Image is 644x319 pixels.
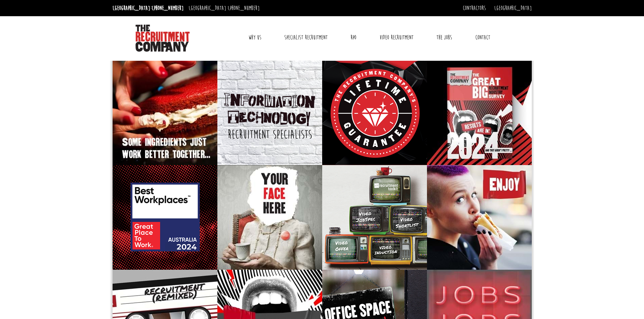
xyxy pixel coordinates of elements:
[463,4,486,12] a: Contractors
[111,3,185,14] li: [GEOGRAPHIC_DATA]:
[431,29,457,46] a: The Jobs
[375,29,419,46] a: Video Recruitment
[494,4,532,12] a: [GEOGRAPHIC_DATA]
[243,29,266,46] a: Why Us
[345,29,361,46] a: RPO
[228,4,260,12] a: [PHONE_NUMBER]
[187,3,261,14] li: [GEOGRAPHIC_DATA]:
[136,25,190,52] img: The Recruitment Company
[470,29,495,46] a: Contact
[152,4,184,12] a: [PHONE_NUMBER]
[279,29,333,46] a: Specialist Recruitment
